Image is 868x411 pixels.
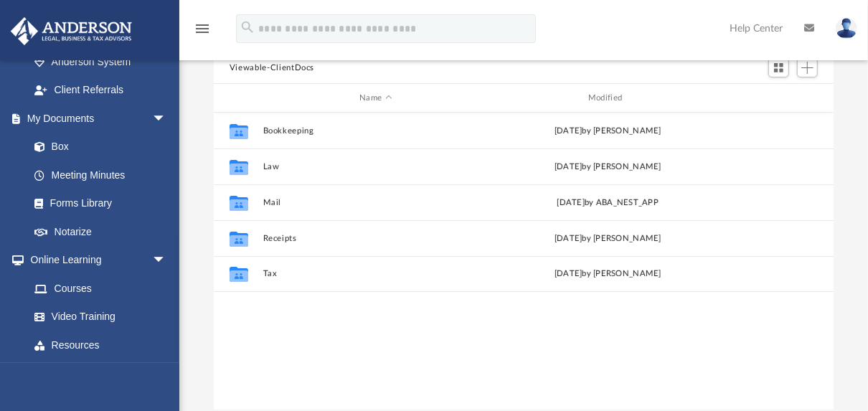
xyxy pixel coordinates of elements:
[495,268,721,280] div: [DATE] by [PERSON_NAME]
[20,331,181,359] a: Resources
[194,27,211,37] a: menu
[220,92,256,105] div: id
[20,303,174,331] a: Video Training
[152,359,181,389] span: arrow_drop_down
[194,20,211,37] i: menu
[20,274,181,303] a: Courses
[20,217,181,246] a: Notarize
[230,62,314,75] button: Viewable-ClientDocs
[263,234,489,243] button: Receipts
[214,113,834,410] div: grid
[10,359,188,388] a: Billingarrow_drop_down
[495,232,721,245] div: [DATE] by [PERSON_NAME]
[495,125,721,138] div: [DATE] by [PERSON_NAME]
[6,17,136,45] img: Anderson Advisors Platinum Portal
[20,161,181,189] a: Meeting Minutes
[20,76,181,105] a: Client Referrals
[836,18,857,39] img: User Pic
[495,197,721,209] div: [DATE] by ABA_NEST_APP
[240,19,255,35] i: search
[768,58,790,78] button: Switch to Grid View
[152,246,181,275] span: arrow_drop_down
[10,104,181,133] a: My Documentsarrow_drop_down
[494,92,720,105] div: Modified
[20,133,174,161] a: Box
[495,161,721,174] div: [DATE] by [PERSON_NAME]
[20,47,181,76] a: Anderson System
[797,58,819,78] button: Add
[20,189,174,218] a: Forms Library
[263,126,489,136] button: Bookkeeping
[263,198,489,207] button: Mail
[152,104,181,133] span: arrow_drop_down
[727,92,827,105] div: id
[10,246,181,275] a: Online Learningarrow_drop_down
[263,269,489,278] button: Tax
[263,162,489,171] button: Law
[263,92,489,105] div: Name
